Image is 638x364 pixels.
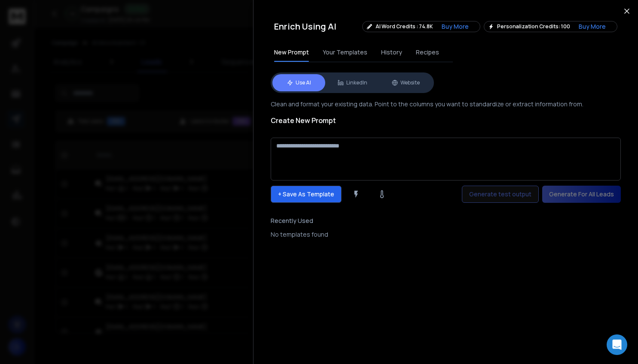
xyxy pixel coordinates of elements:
div: No templates found [271,230,621,239]
h2: Enrich Using AI [274,21,336,33]
h3: Recently Used [271,217,621,225]
button: New Prompt [274,43,309,62]
div: Open Intercom Messenger [607,334,627,355]
button: Buy More [572,22,613,31]
button: History [381,43,402,62]
div: Personalization Credits: 100 [484,21,617,32]
p: + Save As Template [271,186,342,203]
span: Recipes [416,48,439,57]
button: Use AI [272,74,326,91]
button: Buy More [435,22,476,31]
h1: Create New Prompt [271,115,336,126]
button: LinkedIn [326,74,379,91]
button: Website [379,74,432,91]
button: Your Templates [323,43,367,62]
div: AI Word Credits : 74.8K [362,21,480,32]
p: Clean and format your existing data. Point to the columns you want to standardize or extract info... [271,100,621,108]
